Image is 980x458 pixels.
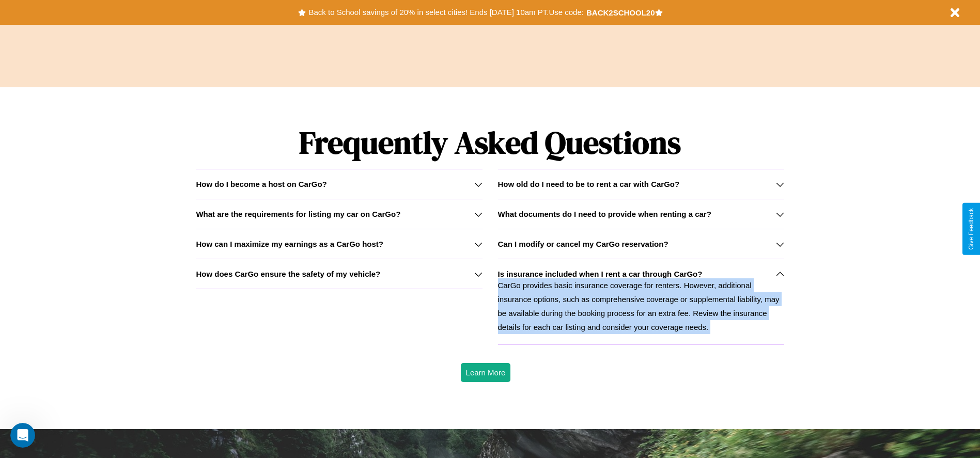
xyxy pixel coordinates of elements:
[196,210,400,218] h3: What are the requirements for listing my car on CarGo?
[10,423,35,448] iframe: Intercom live chat
[461,363,511,382] button: Learn More
[498,270,703,278] h3: Is insurance included when I rent a car through CarGo?
[196,270,380,278] h3: How does CarGo ensure the safety of my vehicle?
[498,278,784,334] p: CarGo provides basic insurance coverage for renters. However, additional insurance options, such ...
[498,180,680,188] h3: How old do I need to be to rent a car with CarGo?
[196,180,326,188] h3: How do I become a host on CarGo?
[968,208,975,250] div: Give Feedback
[586,8,655,17] b: BACK2SCHOOL20
[498,240,668,248] h3: Can I modify or cancel my CarGo reservation?
[306,5,586,20] button: Back to School savings of 20% in select cities! Ends [DATE] 10am PT.Use code:
[196,116,784,169] h1: Frequently Asked Questions
[196,240,383,248] h3: How can I maximize my earnings as a CarGo host?
[498,210,711,218] h3: What documents do I need to provide when renting a car?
